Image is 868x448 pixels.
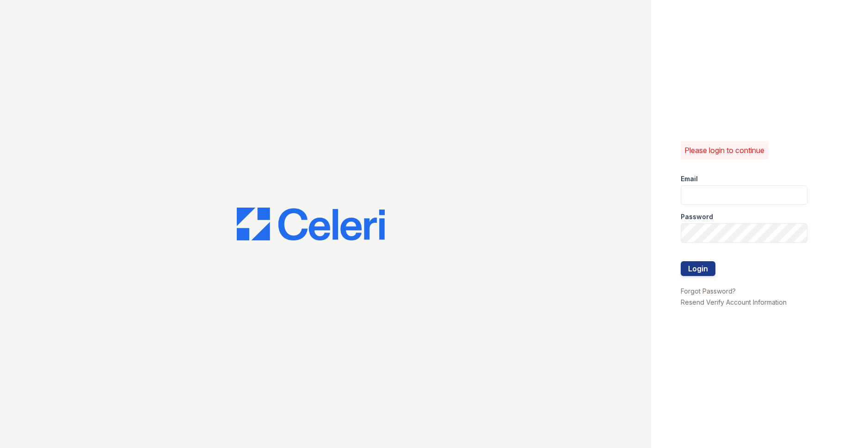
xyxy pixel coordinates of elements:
button: Login [681,261,715,276]
a: Forgot Password? [681,287,736,295]
img: CE_Logo_Blue-a8612792a0a2168367f1c8372b55b34899dd931a85d93a1a3d3e32e68fde9ad4.png [237,208,385,241]
a: Resend Verify Account Information [681,298,787,306]
label: Email [681,174,698,184]
p: Please login to continue [684,145,764,156]
label: Password [681,212,713,221]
